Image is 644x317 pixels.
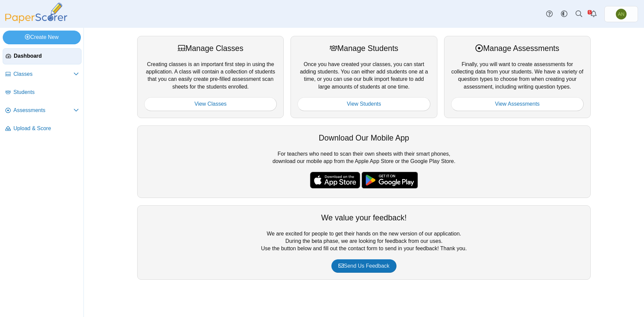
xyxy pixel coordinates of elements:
[3,31,81,44] a: Create New
[444,36,591,118] div: Finally, you will want to create assessments for collecting data from your students. We have a va...
[13,107,73,114] span: Assessments
[137,36,284,118] div: Creating classes is an important first step in using the application. A class will contain a coll...
[616,9,627,19] span: Abby Nance
[3,18,70,24] a: PaperScorer
[298,43,430,54] div: Manage Students
[586,7,601,21] a: Alerts
[3,121,82,137] a: Upload & Score
[144,212,584,223] div: We value your feedback!
[3,48,82,64] a: Dashboard
[144,97,277,111] a: View Classes
[310,172,360,189] img: apple-store-badge.svg
[338,263,389,269] span: Send Us Feedback
[290,36,437,118] div: Once you have created your classes, you can start adding students. You can either add students on...
[144,133,584,143] div: Download Our Mobile App
[13,125,79,132] span: Upload & Score
[14,52,78,60] span: Dashboard
[3,85,82,101] a: Students
[137,125,591,198] div: For teachers who need to scan their own sheets with their smart phones, download our mobile app f...
[604,6,638,22] a: Abby Nance
[13,89,79,96] span: Students
[144,43,277,54] div: Manage Classes
[3,3,70,23] img: PaperScorer
[13,70,73,78] span: Classes
[3,103,82,119] a: Assessments
[362,172,418,189] img: google-play-badge.png
[137,205,591,280] div: We are excited for people to get their hands on the new version of our application. During the be...
[451,43,584,54] div: Manage Assessments
[331,259,396,273] a: Send Us Feedback
[618,12,624,16] span: Abby Nance
[451,97,584,111] a: View Assessments
[298,97,430,111] a: View Students
[3,66,82,83] a: Classes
